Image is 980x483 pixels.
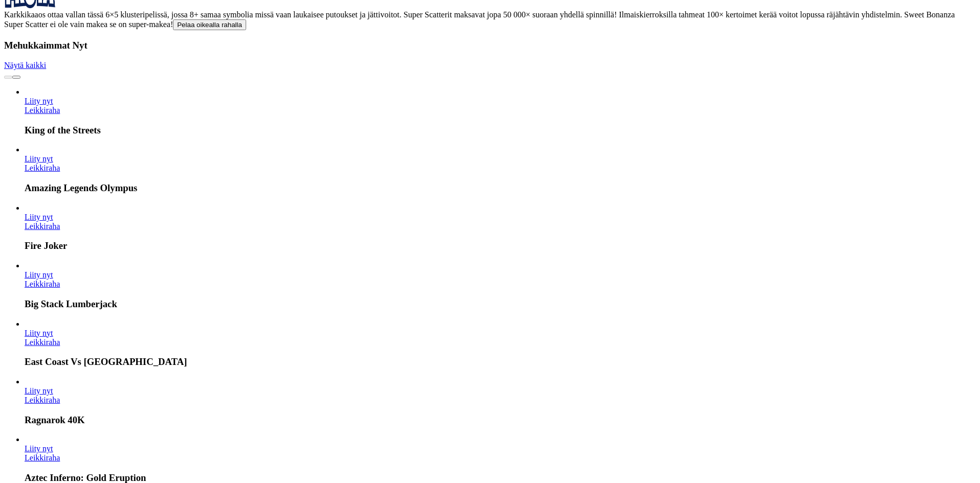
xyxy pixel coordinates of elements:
[25,329,53,337] span: Liity nyt
[25,125,976,136] h3: King of the Streets
[25,356,976,367] h3: East Coast Vs [GEOGRAPHIC_DATA]
[25,415,976,426] h3: Ragnarok 40K
[25,270,53,279] a: Big Stack Lumberjack
[25,240,976,251] h3: Fire Joker
[4,76,12,79] button: prev slide
[25,203,976,252] article: Fire Joker
[25,298,976,310] h3: Big Stack Lumberjack
[25,329,53,337] a: East Coast Vs West Coast
[12,76,20,79] button: next slide
[25,97,53,105] span: Liity nyt
[25,106,60,114] a: King of the Streets
[25,386,53,395] span: Liity nyt
[4,10,976,30] div: Karkkikaaos ottaa vallan tässä 6×5 klusteripelissä, jossa 8+ samaa symbolia missä vaan laukaisee ...
[25,377,976,426] article: Ragnarok 40K
[25,87,976,136] article: King of the Streets
[25,444,53,453] span: Liity nyt
[25,444,53,453] a: Aztec Inferno: Gold Eruption
[25,338,60,347] a: East Coast Vs West Coast
[25,154,53,163] a: Amazing Legends Olympus
[25,319,976,368] article: East Coast Vs West Coast
[25,164,60,172] a: Amazing Legends Olympus
[25,270,53,279] span: Liity nyt
[4,40,976,51] h3: Mehukkaimmat Nyt
[173,19,246,30] button: Pelaa oikealla rahalla
[25,154,53,163] span: Liity nyt
[25,386,53,395] a: Ragnarok 40K
[25,222,60,231] a: Fire Joker
[25,453,60,462] a: Aztec Inferno: Gold Eruption
[25,213,53,221] span: Liity nyt
[25,182,976,194] h3: Amazing Legends Olympus
[4,61,46,70] a: Näytä kaikki
[25,261,976,310] article: Big Stack Lumberjack
[25,145,976,194] article: Amazing Legends Olympus
[25,396,60,404] a: Ragnarok 40K
[25,280,60,288] a: Big Stack Lumberjack
[25,213,53,221] a: Fire Joker
[25,97,53,105] a: King of the Streets
[177,21,242,29] span: Pelaa oikealla rahalla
